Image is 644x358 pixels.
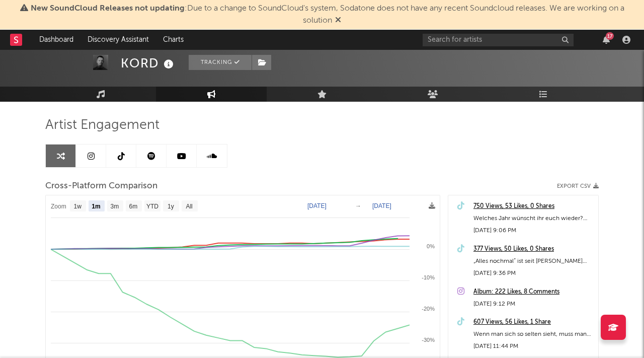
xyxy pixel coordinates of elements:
[31,5,624,25] span: : Due to a change to SoundCloud's system, Sodatone does not have any recent Soundcloud releases. ...
[422,337,435,343] text: -30%
[129,203,138,210] text: 6m
[111,203,119,210] text: 3m
[473,255,593,267] div: „Alles nochmal“ ist seit [PERSON_NAME] draußen! 🥹 #Newmusic #KORD #release #indie #rock #songofth...
[557,183,599,189] button: Export CSV
[473,225,593,237] div: [DATE] 9:06 PM
[372,202,391,209] text: [DATE]
[80,30,156,50] a: Discovery Assistant
[423,34,574,46] input: Search for artists
[121,55,176,71] div: KORD
[51,203,66,210] text: Zoom
[473,316,593,328] a: 607 Views, 56 Likes, 1 Share
[422,274,435,280] text: -10%
[473,328,593,340] div: Wenn man sich so selten sieht, muss man zu drastischen Mitteln greifen! #KORD #FUNNY #allesnochmal
[473,200,593,212] a: 750 Views, 53 Likes, 0 Shares
[45,180,157,192] span: Cross-Platform Comparison
[189,55,252,70] button: Tracking
[335,17,341,25] span: Dismiss
[307,202,327,209] text: [DATE]
[603,36,610,44] button: 17
[186,203,192,210] text: All
[473,267,593,279] div: [DATE] 9:36 PM
[422,306,435,312] text: -20%
[74,203,82,210] text: 1w
[156,30,191,50] a: Charts
[146,203,158,210] text: YTD
[473,340,593,352] div: [DATE] 11:44 PM
[355,202,361,209] text: →
[31,5,185,13] span: New SoundCloud Releases not updating
[32,30,80,50] a: Dashboard
[45,119,159,131] span: Artist Engagement
[473,298,593,310] div: [DATE] 9:12 PM
[473,212,593,225] div: Welches Jahr wünscht ihr euch wieder? #KORD #NEWMUSIC #songofthesummer #indie #rock
[92,203,100,210] text: 1m
[168,203,174,210] text: 1y
[427,243,435,249] text: 0%
[473,286,593,298] a: Album: 222 Likes, 8 Comments
[606,32,614,40] div: 17
[473,243,593,255] a: 377 Views, 50 Likes, 0 Shares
